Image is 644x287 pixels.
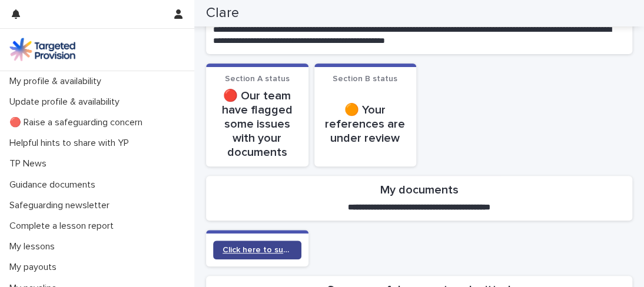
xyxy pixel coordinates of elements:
[5,241,64,252] p: My lessons
[223,246,292,254] span: Click here to submit documents
[333,75,397,83] span: Section B status
[380,183,459,197] h2: My documents
[213,89,301,159] p: 🔴 Our team have flagged some issues with your documents
[5,76,111,87] p: My profile & availability
[5,138,138,149] p: Helpful hints to share with YP
[9,38,75,61] img: M5nRWzHhSzIhMunXDL62
[5,200,119,211] p: Safeguarding newsletter
[5,221,123,232] p: Complete a lesson report
[206,5,239,22] h2: Clare
[5,96,129,108] p: Update profile & availability
[225,75,290,83] span: Section A status
[213,241,301,259] a: Click here to submit documents
[5,179,105,191] p: Guidance documents
[5,262,66,273] p: My payouts
[5,117,152,128] p: 🔴 Raise a safeguarding concern
[5,158,56,169] p: TP News
[321,103,410,145] p: 🟠 Your references are under review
